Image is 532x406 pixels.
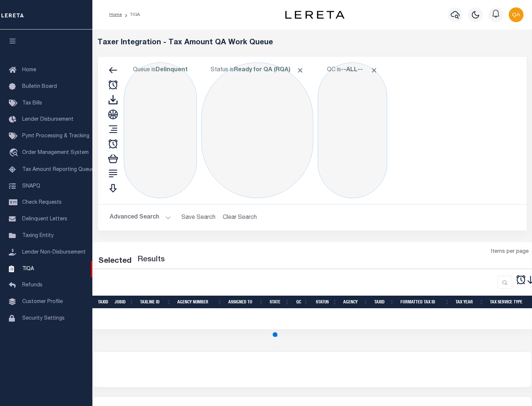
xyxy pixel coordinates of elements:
span: Check Requests [22,200,62,205]
th: Tax Year [453,296,487,309]
th: JobID [112,296,137,309]
th: TaxID [371,296,398,309]
span: Tax Bills [22,101,42,106]
img: logo-dark.svg [285,11,344,19]
span: Lender Non-Disbursement [22,250,86,255]
span: Home [22,68,36,73]
label: Results [137,254,165,266]
th: TaxID [95,296,112,309]
span: TIQA [22,266,34,271]
h5: Taxer Integration - Tax Amount QA Work Queue [98,38,527,47]
li: TIQA [122,11,140,18]
button: Clear Search [220,210,260,225]
th: QC [293,296,311,309]
div: Click to Edit [201,62,313,198]
span: Customer Profile [22,299,63,304]
span: Security Settings [22,316,65,321]
div: Selected [98,255,132,267]
b: Delinquent [156,67,188,73]
a: Home [109,13,122,17]
span: Pymt Processing & Tracking [22,134,89,139]
span: Bulletin Board [22,84,57,89]
b: Ready for QA (RQA) [234,67,304,73]
div: Click to Edit [318,62,387,198]
th: Agency [340,296,371,309]
th: Assigned To [225,296,267,309]
span: Delinquent Letters [22,217,67,222]
span: Order Management System [22,150,89,155]
th: State [267,296,293,309]
span: Click to Remove [370,66,378,74]
span: Items per page [491,248,529,256]
span: Lender Disbursement [22,117,74,122]
span: Click to Remove [296,66,304,74]
button: Advanced Search [110,210,171,225]
div: Click to Edit [124,62,197,198]
span: SNAPQ [22,183,40,189]
span: Taxing Entity [22,233,54,238]
span: Tax Amount Reporting Queue [22,167,94,172]
b: --ALL-- [341,67,363,73]
th: Status [311,296,340,309]
i: travel_explore [9,148,21,158]
img: svg+xml;base64,PHN2ZyB4bWxucz0iaHR0cDovL3d3dy53My5vcmcvMjAwMC9zdmciIHBvaW50ZXItZXZlbnRzPSJub25lIi... [509,7,524,22]
span: Refunds [22,283,42,288]
button: Save Search [177,210,220,225]
th: Formatted Tax ID [398,296,453,309]
th: Agency Number [174,296,225,309]
th: TaxLine ID [137,296,174,309]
